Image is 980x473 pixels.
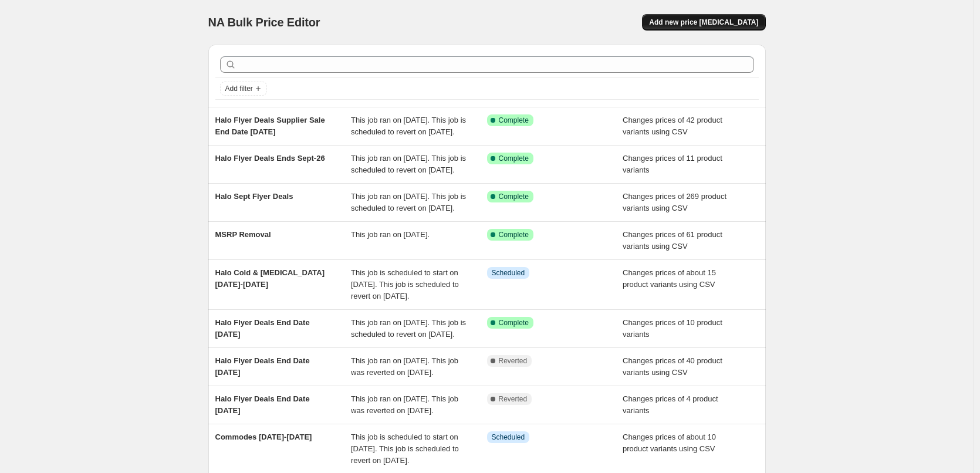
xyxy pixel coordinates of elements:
[623,116,722,136] span: Changes prices of 42 product variants using CSV
[215,356,310,377] span: Halo Flyer Deals End Date [DATE]
[215,192,293,201] span: Halo Sept Flyer Deals
[499,154,529,163] span: Complete
[623,318,722,339] span: Changes prices of 10 product variants
[499,394,528,404] span: Reverted
[492,433,525,442] span: Scheduled
[499,230,529,239] span: Complete
[649,18,758,27] span: Add new price [MEDICAL_DATA]
[623,230,722,251] span: Changes prices of 61 product variants using CSV
[220,82,267,96] button: Add filter
[499,116,529,125] span: Complete
[215,230,271,239] span: MSRP Removal
[623,394,718,415] span: Changes prices of 4 product variants
[623,356,722,377] span: Changes prices of 40 product variants using CSV
[351,433,459,465] span: This job is scheduled to start on [DATE]. This job is scheduled to revert on [DATE].
[351,192,466,212] span: This job ran on [DATE]. This job is scheduled to revert on [DATE].
[351,356,458,377] span: This job ran on [DATE]. This job was reverted on [DATE].
[623,433,716,453] span: Changes prices of about 10 product variants using CSV
[351,268,459,300] span: This job is scheduled to start on [DATE]. This job is scheduled to revert on [DATE].
[351,116,466,136] span: This job ran on [DATE]. This job is scheduled to revert on [DATE].
[499,356,528,366] span: Reverted
[215,394,310,415] span: Halo Flyer Deals End Date [DATE]
[215,154,325,163] span: Halo Flyer Deals Ends Sept-26
[225,84,253,93] span: Add filter
[215,116,325,136] span: Halo Flyer Deals Supplier Sale End Date [DATE]
[208,16,320,29] span: NA Bulk Price Editor
[215,433,312,441] span: Commodes [DATE]-[DATE]
[623,192,726,212] span: Changes prices of 269 product variants using CSV
[623,154,722,174] span: Changes prices of 11 product variants
[215,318,310,339] span: Halo Flyer Deals End Date [DATE]
[499,318,529,327] span: Complete
[351,394,458,415] span: This job ran on [DATE]. This job was reverted on [DATE].
[642,14,765,31] button: Add new price [MEDICAL_DATA]
[499,192,529,201] span: Complete
[623,268,716,289] span: Changes prices of about 15 product variants using CSV
[492,268,525,278] span: Scheduled
[351,154,466,174] span: This job ran on [DATE]. This job is scheduled to revert on [DATE].
[351,318,466,339] span: This job ran on [DATE]. This job is scheduled to revert on [DATE].
[215,268,325,289] span: Halo Cold & [MEDICAL_DATA] [DATE]-[DATE]
[351,230,430,239] span: This job ran on [DATE].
